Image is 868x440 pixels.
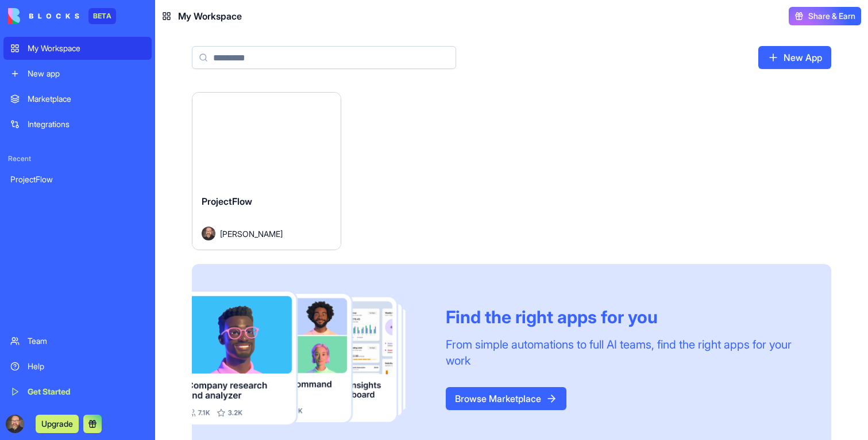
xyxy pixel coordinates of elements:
[446,387,566,410] a: Browse Marketplace
[3,37,152,60] a: My Workspace
[28,43,145,54] div: My Workspace
[28,118,145,130] div: Integrations
[3,380,152,403] a: Get Started
[192,92,341,250] a: ProjectFlowAvatar[PERSON_NAME]
[758,46,831,69] a: New App
[220,228,283,240] span: [PERSON_NAME]
[808,10,855,22] span: Share & Earn
[28,361,145,372] div: Help
[3,113,152,136] a: Integrations
[36,415,79,433] button: Upgrade
[36,418,79,429] a: Upgrade
[28,68,145,79] div: New app
[10,174,145,185] div: ProjectFlow
[28,386,145,397] div: Get Started
[28,93,145,105] div: Marketplace
[8,8,79,24] img: logo
[8,8,116,24] a: BETA
[3,62,152,85] a: New app
[3,168,152,191] a: ProjectFlow
[202,196,252,207] span: ProjectFlow
[789,7,861,25] button: Share & Earn
[88,8,116,24] div: BETA
[3,154,152,163] span: Recent
[202,227,215,240] img: Avatar
[3,87,152,110] a: Marketplace
[178,9,242,23] span: My Workspace
[192,292,427,424] img: Frame_181_egmpey.png
[446,336,804,369] div: From simple automations to full AI teams, find the right apps for your work
[3,355,152,378] a: Help
[28,335,145,347] div: Team
[3,330,152,353] a: Team
[6,415,24,433] img: ACg8ocIvY-hlqchUFwNbW4lvyQ9RoPMOo1fC_9mzwZpfjZxcnWTYXwfs4Q=s96-c
[446,307,804,327] div: Find the right apps for you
